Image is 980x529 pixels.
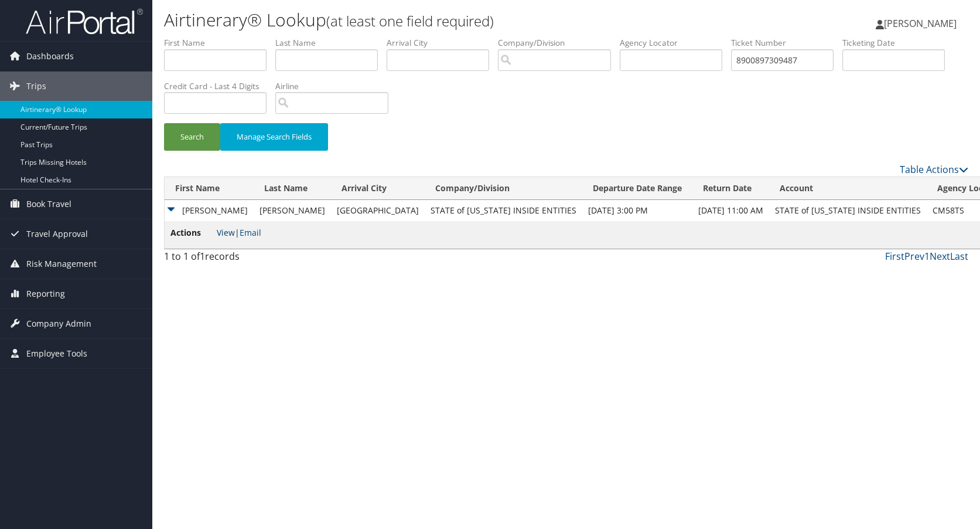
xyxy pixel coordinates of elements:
a: Table Actions [900,163,968,176]
label: Agency Locator [620,37,731,49]
span: Trips [26,72,46,101]
a: [PERSON_NAME] [876,6,968,41]
a: First [885,250,904,263]
a: Prev [904,250,924,263]
th: Arrival City: activate to sort column ascending [331,177,425,200]
label: Arrival City [387,37,498,49]
span: 1 [200,250,205,263]
small: (at least one field required) [326,11,494,30]
td: STATE of [US_STATE] INSIDE ENTITIES [769,200,927,221]
a: 1 [924,250,930,263]
td: [DATE] 3:00 PM [582,200,692,221]
span: | [217,227,261,238]
span: Reporting [26,279,65,308]
td: STATE of [US_STATE] INSIDE ENTITIES [425,200,582,221]
label: First Name [164,37,275,49]
th: Account: activate to sort column ascending [769,177,927,200]
h1: Airtinerary® Lookup [164,8,700,32]
label: Company/Division [498,37,620,49]
span: Actions [170,226,214,239]
a: View [217,227,235,238]
td: [DATE] 11:00 AM [692,200,769,221]
label: Ticket Number [731,37,842,49]
span: [PERSON_NAME] [884,17,957,30]
th: Last Name: activate to sort column ascending [254,177,331,200]
button: Manage Search Fields [220,123,328,151]
a: Next [930,250,950,263]
th: Return Date: activate to sort column ascending [692,177,769,200]
span: Book Travel [26,189,71,219]
div: 1 to 1 of records [164,249,352,269]
td: [GEOGRAPHIC_DATA] [331,200,425,221]
img: airportal-logo.png [26,8,143,35]
td: [PERSON_NAME] [254,200,331,221]
span: Company Admin [26,309,91,338]
span: Risk Management [26,249,97,279]
label: Last Name [275,37,387,49]
th: First Name: activate to sort column ascending [165,177,254,200]
a: Last [950,250,968,263]
th: Company/Division [425,177,582,200]
label: Airline [275,80,397,92]
label: Ticketing Date [842,37,954,49]
button: Search [164,123,220,151]
span: Dashboards [26,42,74,71]
td: [PERSON_NAME] [165,200,254,221]
label: Credit Card - Last 4 Digits [164,80,275,92]
span: Travel Approval [26,219,88,249]
th: Departure Date Range: activate to sort column ascending [582,177,692,200]
span: Employee Tools [26,339,87,368]
a: Email [240,227,261,238]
